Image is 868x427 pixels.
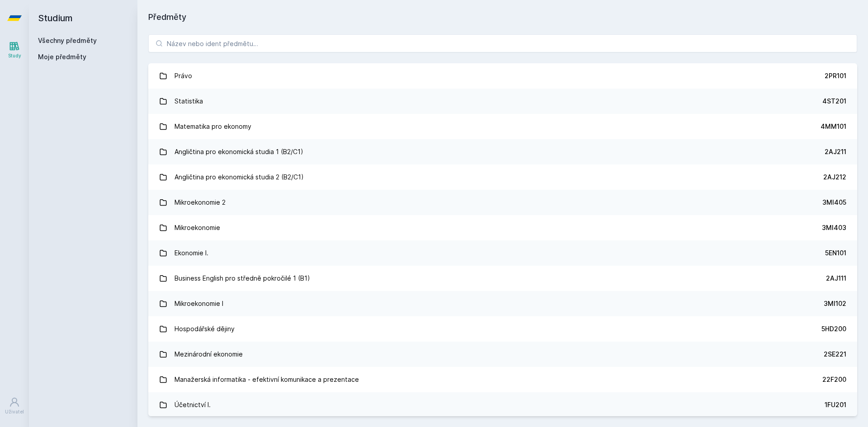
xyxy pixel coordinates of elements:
div: Uživatel [5,408,24,415]
a: Uživatel [2,392,27,420]
a: Mezinárodní ekonomie 2SE221 [148,342,857,367]
div: Právo [175,67,192,85]
div: Business English pro středně pokročilé 1 (B1) [175,269,310,287]
div: 2SE221 [824,350,846,359]
div: Mezinárodní ekonomie [175,345,243,363]
a: Mikroekonomie I 3MI102 [148,291,857,316]
input: Název nebo ident předmětu… [148,34,857,52]
div: Mikroekonomie 2 [175,193,226,211]
div: 5HD200 [821,324,846,333]
div: Angličtina pro ekonomická studia 1 (B2/C1) [175,143,303,161]
a: Matematika pro ekonomy 4MM101 [148,114,857,139]
a: Business English pro středně pokročilé 1 (B1) 2AJ111 [148,266,857,291]
div: Angličtina pro ekonomická studia 2 (B2/C1) [175,168,304,186]
div: Účetnictví I. [175,396,211,414]
a: Statistika 4ST201 [148,89,857,114]
div: Hospodářské dějiny [175,320,235,338]
a: Hospodářské dějiny 5HD200 [148,316,857,342]
a: Angličtina pro ekonomická studia 2 (B2/C1) 2AJ212 [148,164,857,190]
a: Mikroekonomie 2 3MI405 [148,190,857,215]
div: 2PR101 [825,71,846,80]
span: Moje předměty [38,52,86,61]
div: 2AJ111 [826,274,846,283]
div: 2AJ212 [823,173,846,182]
div: Mikroekonomie I [175,295,223,313]
a: Právo 2PR101 [148,63,857,89]
div: 1FU201 [825,400,846,409]
div: 2AJ211 [825,147,846,156]
a: Všechny předměty [38,37,97,44]
a: Mikroekonomie 3MI403 [148,215,857,240]
a: Ekonomie I. 5EN101 [148,240,857,266]
div: 4MM101 [821,122,846,131]
a: Study [2,36,27,64]
div: Statistika [175,92,203,110]
div: 4ST201 [822,97,846,106]
a: Angličtina pro ekonomická studia 1 (B2/C1) 2AJ211 [148,139,857,164]
div: Ekonomie I. [175,244,208,262]
a: Manažerská informatika - efektivní komunikace a prezentace 22F200 [148,367,857,392]
div: Mikroekonomie [175,219,220,237]
div: Matematika pro ekonomy [175,117,251,136]
div: Study [8,52,21,59]
div: 3MI405 [822,198,846,207]
div: Manažerská informatika - efektivní komunikace a prezentace [175,371,359,389]
div: 3MI102 [824,299,846,308]
div: 3MI403 [822,223,846,232]
h1: Předměty [148,11,857,23]
div: 5EN101 [825,249,846,258]
div: 22F200 [822,375,846,384]
a: Účetnictví I. 1FU201 [148,392,857,418]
